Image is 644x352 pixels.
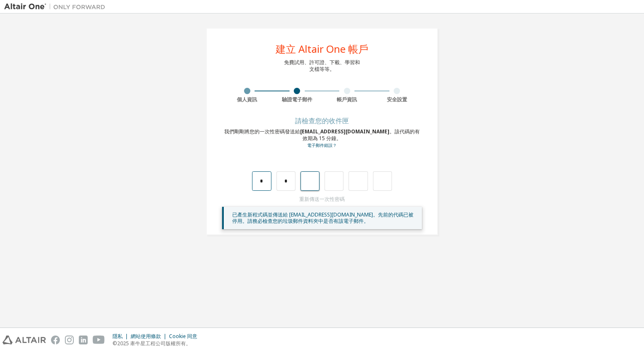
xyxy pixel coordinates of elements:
[284,59,360,73] div: 免費試用、許可證、下載、學習和 文檔等等。
[372,96,422,103] div: 安全設置
[51,336,60,344] img: facebook.svg
[3,336,46,344] img: altair_logo.svg
[79,336,88,344] img: linkedin.svg
[4,3,110,11] img: 牽牛星一號
[222,118,422,123] div: 請檢查您的收件匣
[65,336,74,344] img: instagram.svg
[222,128,422,149] div: 我們剛剛將您的一次性密碼發送給 。該代碼的有效期為 15 分鐘。
[307,143,337,148] a: Go back to the registration form
[222,96,272,103] div: 個人資訊
[93,336,105,344] img: youtube.svg
[322,96,372,103] div: 帳戶資訊
[113,333,131,340] div: 隱私
[131,333,169,340] div: 網站使用條款
[232,211,413,225] span: 已產生新程式碼並傳送給 [EMAIL_ADDRESS][DOMAIN_NAME]。先前的代碼已被停用。請務必檢查您的垃圾郵件資料夾中是否有該電子郵件。
[117,340,191,347] font: 2025 牽牛星工程公司版權所有。
[113,340,202,347] p: ©
[276,44,368,54] div: 建立 Altair One 帳戶
[169,333,202,340] div: Cookie 同意
[300,128,389,135] span: [EMAIL_ADDRESS][DOMAIN_NAME]
[272,96,322,103] div: 驗證電子郵件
